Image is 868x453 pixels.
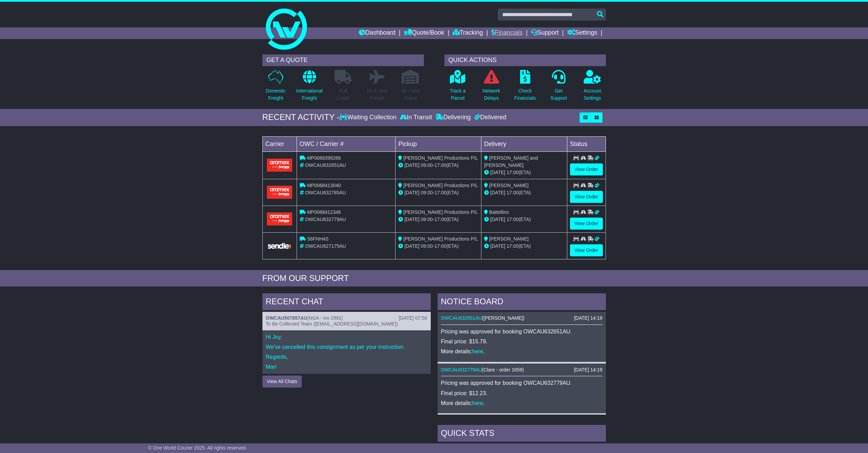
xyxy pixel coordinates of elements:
span: [PERSON_NAME] [489,183,529,188]
a: Settings [567,27,597,39]
span: 17:00 [507,217,519,222]
div: ( ) [441,315,603,321]
p: Air & Sea Freight [367,87,387,102]
span: [DATE] [404,217,419,222]
a: OWCAU632651AU [441,315,482,321]
div: (ETA) [484,169,564,176]
a: View Order [570,218,603,230]
span: [PERSON_NAME] Productions P/L [403,183,478,188]
div: (ETA) [484,243,564,250]
span: OWCAU632785AU [305,190,346,195]
span: 17:00 [435,243,446,249]
p: Hi Joy, [266,334,427,340]
p: Account Settings [584,87,601,102]
span: 17:00 [507,170,519,175]
a: View Order [570,163,603,175]
a: Dashboard [359,27,396,39]
div: RECENT CHAT [262,293,431,312]
p: We've cancelled this consignment as per your instruction. [266,344,427,350]
a: DomesticFreight [265,70,286,106]
span: [DATE] [490,217,505,222]
div: ( ) [441,367,603,373]
span: 17:00 [435,190,446,195]
span: [DATE] [490,190,505,195]
td: Delivery [481,136,567,151]
span: NGA - inv 2991 [309,315,341,321]
div: Delivering [434,114,472,121]
span: OWCAU627175AU [305,243,346,249]
span: [DATE] [404,243,419,249]
img: Aramex.png [267,186,293,198]
p: Final price: $15.79. [441,338,603,345]
div: QUICK ACTIONS [444,54,606,66]
p: Track a Parcel [450,87,466,102]
span: MP0068413040 [307,183,341,188]
p: More details: . [441,400,603,406]
div: GET A QUOTE [262,54,424,66]
img: Aramex.png [267,212,293,225]
td: Carrier [262,136,297,151]
a: CheckFinancials [514,70,536,106]
span: [PERSON_NAME] [489,236,529,242]
p: Pricing was approved for booking OWCAU632779AU. [441,380,603,386]
span: [PERSON_NAME] [483,315,523,321]
span: MP0068399266 [307,155,341,161]
img: GetCarrierServiceLogo [267,242,293,249]
span: To Be Collected Team ([EMAIL_ADDRESS][DOMAIN_NAME]) [266,321,398,327]
div: Waiting Collection [339,114,398,121]
td: Status [567,136,606,151]
span: © One World Courier 2025. All rights reserved. [148,445,247,451]
p: International Freight [296,87,323,102]
div: NOTICE BOARD [438,293,606,312]
span: 17:00 [435,162,446,168]
div: (ETA) [484,189,564,196]
div: Quick Stats [438,425,606,443]
span: 09:00 [421,217,433,222]
div: In Transit [398,114,434,121]
a: Quote/Book [404,27,444,39]
a: Financials [491,27,522,39]
td: Pickup [396,136,481,151]
p: Full Loads [335,87,352,102]
div: (ETA) [484,216,564,223]
span: S6FNH4S [307,236,328,242]
div: [DATE] 07:50 [399,315,427,321]
span: 09:00 [421,190,433,195]
img: Aramex.png [267,159,293,171]
span: 17:00 [435,217,446,222]
span: MP0068412346 [307,209,341,215]
a: here [472,400,483,406]
td: OWC / Carrier # [297,136,396,151]
p: More details: . [441,348,603,355]
a: View Order [570,244,603,256]
span: OWCAU632651AU [305,162,346,168]
div: ( ) [266,315,427,321]
span: [DATE] [490,243,505,249]
span: 09:00 [421,243,433,249]
a: OWCAU507857AU [266,315,307,321]
p: Air / Sea Depot [401,87,420,102]
span: OWCAU632779AU [305,217,346,222]
div: [DATE] 14:19 [574,367,602,373]
a: NetworkDelays [482,70,500,106]
span: [PERSON_NAME] Productions P/L [403,236,478,242]
div: Delivered [472,114,506,121]
span: [PERSON_NAME] and [PERSON_NAME] [484,155,538,168]
span: [PERSON_NAME] Productions P/L [403,155,478,161]
div: FROM OUR SUPPORT [262,273,606,283]
a: Track aParcel [450,70,466,106]
p: Final price: $12.23. [441,390,603,396]
span: [DATE] [490,170,505,175]
span: [PERSON_NAME] Productions P/L [403,209,478,215]
div: RECENT ACTIVITY - [262,112,340,122]
span: Clare - order 1659 [483,367,522,372]
p: Mari [266,364,427,370]
span: 17:00 [507,243,519,249]
a: View Order [570,191,603,203]
a: OWCAU632779AU [441,367,482,372]
a: AccountSettings [583,70,601,106]
span: [DATE] [404,190,419,195]
span: [DATE] [404,162,419,168]
div: [DATE] 14:19 [574,315,602,321]
span: Battellino [489,209,509,215]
